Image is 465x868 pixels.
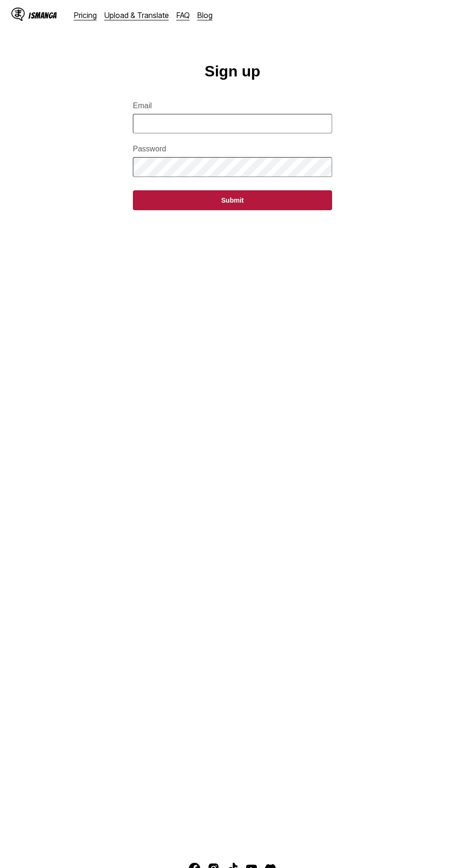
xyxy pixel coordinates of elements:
a: FAQ [177,10,190,20]
div: IsManga [28,11,57,20]
img: IsManga Logo [11,8,25,21]
a: Blog [197,10,213,20]
a: Upload & Translate [104,10,169,20]
label: Password [133,145,332,153]
label: Email [133,102,332,110]
a: Pricing [74,10,97,20]
button: Submit [133,190,332,210]
a: IsManga LogoIsManga [11,8,74,23]
h1: Sign up [205,63,260,80]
